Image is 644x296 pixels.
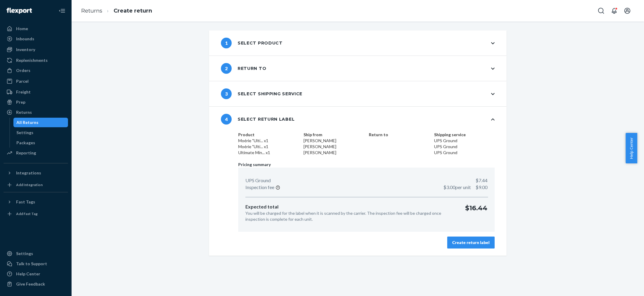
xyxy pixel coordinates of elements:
dd: [PERSON_NAME] [304,144,364,150]
p: Pricing summary [238,162,495,168]
dd: [PERSON_NAME] [304,138,364,144]
div: Replenishments [16,57,48,63]
a: Help Center [4,269,68,279]
a: Replenishments [4,56,68,65]
a: Inbounds [4,34,68,44]
p: Inspection fee [245,184,274,191]
a: Add Fast Tag [4,209,68,219]
a: Returns [81,7,102,14]
div: All Returns [16,119,38,125]
div: Add Fast Tag [16,211,38,216]
button: Open account menu [621,5,633,17]
div: Settings [16,251,33,257]
div: Reporting [16,150,36,156]
div: Fast Tags [16,199,35,205]
ol: breadcrumbs [76,2,157,20]
div: Add Integration [16,182,43,187]
a: Packages [13,138,68,148]
div: Packages [16,140,35,146]
a: Prep [4,97,68,107]
a: Create return [114,7,152,14]
div: Select product [221,38,283,48]
div: Create return label [452,240,490,246]
div: Inbounds [16,36,34,42]
button: Give Feedback [4,279,68,289]
button: Fast Tags [4,197,68,207]
div: Help Center [16,271,40,277]
dt: Product [238,132,299,138]
p: $16.44 [465,203,487,222]
dt: Return to [369,132,429,138]
span: $3.00 per unit [443,184,471,190]
a: Inventory [4,45,68,54]
dd: UPS Ground [434,150,495,156]
div: Orders [16,68,30,73]
a: Orders [4,66,68,75]
div: Home [16,26,28,32]
button: Close Navigation [56,5,68,17]
span: 3 [221,88,232,99]
a: Add Integration [4,180,68,190]
dt: Ship from [304,132,364,138]
dd: UPS Ground [434,144,495,150]
div: Return to [221,63,266,74]
a: All Returns [13,118,68,127]
span: 2 [221,63,232,74]
div: Give Feedback [16,281,45,287]
div: Prep [16,99,25,105]
span: 1 [221,38,232,48]
button: Create return label [447,237,495,249]
dd: Moérie "Ulti... x1 [238,144,299,150]
div: Talk to Support [16,261,47,267]
a: Freight [4,87,68,97]
a: Reporting [4,148,68,158]
button: Integrations [4,168,68,178]
div: Freight [16,89,31,95]
a: Talk to Support [4,259,68,269]
a: Home [4,24,68,33]
dt: Shipping service [434,132,495,138]
p: You will be charged for the label when it is scanned by the carrier. The inspection fee will be c... [245,210,456,222]
a: Returns [4,108,68,117]
div: Settings [16,130,33,136]
button: Help Center [626,133,637,163]
div: Integrations [16,170,41,176]
div: Select return label [221,114,295,125]
div: Parcel [16,78,29,84]
button: Open notifications [608,5,620,17]
dd: Moérie "Ulti... x1 [238,138,299,144]
p: $7.44 [476,177,487,184]
p: Expected total [245,203,456,210]
a: Settings [13,128,68,137]
div: Inventory [16,47,35,53]
button: Open Search Box [595,5,607,17]
span: 4 [221,114,232,125]
div: Select shipping service [221,88,302,99]
dd: UPS Ground [434,138,495,144]
p: $9.00 [443,184,487,191]
img: Flexport logo [7,8,32,14]
a: Parcel [4,76,68,86]
div: Returns [16,109,32,115]
p: UPS Ground [245,177,271,184]
dd: Ultimate Min... x1 [238,150,299,156]
dd: [PERSON_NAME] [304,150,364,156]
a: Settings [4,249,68,258]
